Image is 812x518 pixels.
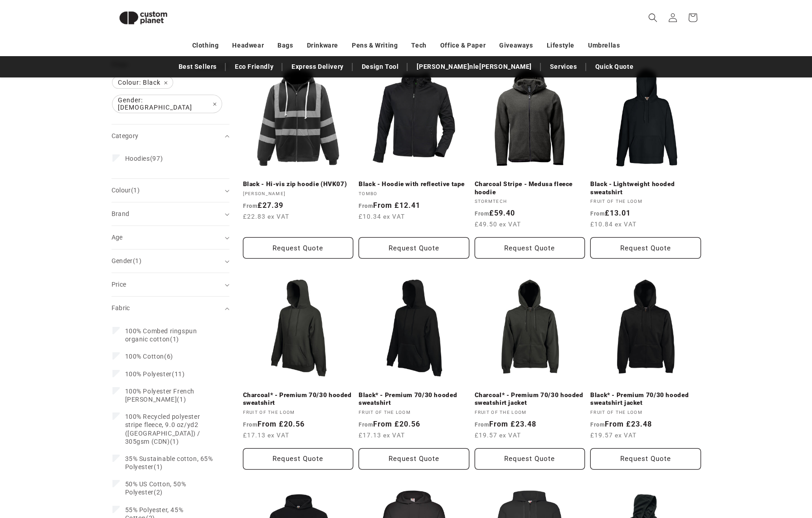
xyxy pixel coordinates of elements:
[590,237,701,259] button: Request Quote
[125,455,214,471] span: (1)
[125,480,214,496] span: (2)
[112,249,229,273] summary: Gender (1 selected)
[588,38,620,53] a: Umbrellas
[475,237,585,259] button: Request Quote
[411,38,426,53] a: Tech
[112,95,223,113] a: Gender: [DEMOGRAPHIC_DATA]
[133,257,141,264] span: (1)
[112,77,173,88] span: Colour: Black
[412,59,536,75] a: [PERSON_NAME]nle[PERSON_NAME]
[125,455,213,470] span: 35% Sustainable cotton, 65% Polyester
[112,77,174,88] a: Colour: Black
[499,38,533,53] a: Giveaways
[475,448,585,470] button: Request Quote
[125,353,165,360] span: 100% Cotton
[125,370,185,378] span: (11)
[590,180,701,196] a: Black - Lightweight hooded sweatshirt
[112,234,123,241] span: Age
[545,59,582,75] a: Services
[112,95,222,113] span: Gender: [DEMOGRAPHIC_DATA]
[125,388,195,403] span: 100% Polyester French [PERSON_NAME]
[112,179,229,202] summary: Colour (1 selected)
[112,273,229,296] summary: Price
[243,448,354,470] button: Request Quote
[243,237,354,259] button: Request Quote
[277,38,293,53] a: Bags
[475,180,585,196] a: Charcoal Stripe - Medusa fleece hoodie
[243,180,354,188] a: Black - Hi-vis zip hoodie (HVK07)
[112,297,229,320] summary: Fabric (0 selected)
[112,202,229,225] summary: Brand (0 selected)
[243,391,354,407] a: Charcoal* - Premium 70/30 hooded sweatshirt
[232,38,264,53] a: Headwear
[357,59,404,75] a: Design Tool
[475,391,585,407] a: Charcoal* - Premium 70/30 hooded sweatshirt jacket
[125,327,214,343] span: (1)
[307,38,338,53] a: Drinkware
[125,154,163,163] span: (97)
[661,420,812,518] iframe: Chat Widget
[287,59,348,75] a: Express Delivery
[590,391,701,407] a: Black* - Premium 70/30 hooded sweatshirt jacket
[131,187,140,194] span: (1)
[590,448,701,470] button: Request Quote
[125,155,150,162] span: Hoodies
[112,4,175,32] img: Custom Planet
[591,59,638,75] a: Quick Quote
[125,352,173,360] span: (6)
[359,180,469,188] a: Black - Hoodie with reflective tape
[112,304,130,312] span: Fabric
[174,59,221,75] a: Best Sellers
[125,327,197,343] span: 100% Combed ringspun organic cotton
[125,412,214,446] span: (1)
[112,187,140,194] span: Colour
[547,38,574,53] a: Lifestyle
[125,387,214,403] span: (1)
[192,38,219,53] a: Clothing
[112,132,139,139] span: Category
[230,59,278,75] a: Eco Friendly
[112,281,126,288] span: Price
[440,38,486,53] a: Office & Paper
[359,448,469,470] button: Request Quote
[643,8,663,28] summary: Search
[352,38,398,53] a: Pens & Writing
[112,257,142,264] span: Gender
[112,226,229,249] summary: Age (0 selected)
[125,413,201,445] span: 100% Recycled polyester stripe fleece, 9.0 oz/yd2 ([GEOGRAPHIC_DATA]) / 305gsm (CDN)
[125,480,186,496] span: 50% US Cotton, 50% Polyester
[359,391,469,407] a: Black* - Premium 70/30 hooded sweatshirt
[112,210,130,217] span: Brand
[125,370,172,378] span: 100% Polyester
[359,237,469,259] button: Request Quote
[112,125,229,148] summary: Category (0 selected)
